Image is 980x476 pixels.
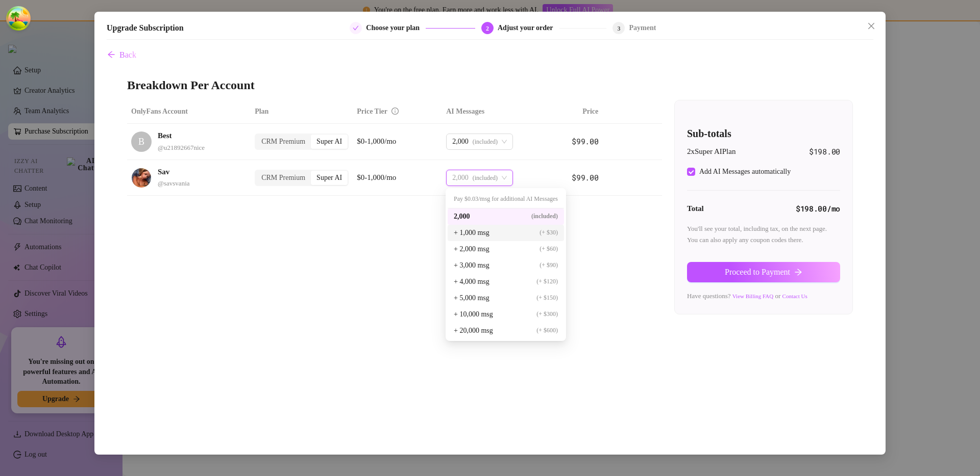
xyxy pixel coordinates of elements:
span: (included) [473,170,498,186]
button: Close [863,18,879,34]
div: Choose your plan [366,22,426,34]
span: + 2,000 msg [454,244,489,255]
strong: $198.00 /mo [796,203,840,214]
span: arrow-right [794,268,802,276]
span: $0-1,000/mo [357,137,396,145]
span: (+ $300) [536,309,558,319]
span: @ savsvania [158,179,190,187]
span: (+ $30) [540,228,558,237]
span: Back [119,50,136,60]
span: (included) [531,211,558,221]
span: arrow-left [107,50,115,59]
span: + 1,000 msg [454,227,489,239]
span: + 10,000 msg [454,309,493,320]
div: Super AI [311,135,348,149]
span: 2 x Super AI Plan [687,146,736,158]
div: Super AI [311,171,348,185]
span: Proceed to Payment [725,268,790,277]
span: (+ $60) [540,244,558,254]
strong: Best [158,131,172,140]
span: (+ $600) [536,326,558,335]
span: 2 [486,25,489,32]
div: segmented control [255,134,349,150]
span: You'll see your total, including tax, on the next page. You can also apply any coupon codes there. [687,225,827,244]
span: (+ $150) [536,293,558,303]
span: close [867,22,875,30]
span: $99.00 [572,136,598,146]
span: (+ $120) [536,277,558,286]
span: + 5,000 msg [454,293,489,304]
span: + 3,000 msg [454,260,489,271]
a: Contact Us [782,293,807,299]
span: Have questions? or [687,292,807,300]
img: avatar.jpg [132,168,151,188]
h5: Upgrade Subscription [107,22,184,34]
button: Back [107,45,137,65]
span: 3 [617,25,620,32]
h3: Breakdown Per Account [127,77,853,94]
button: Proceed to Paymentarrow-right [687,262,840,282]
span: Price Tier [357,108,387,115]
span: + 4,000 msg [454,276,489,287]
span: Close [863,22,879,30]
div: CRM Premium [256,135,311,149]
th: Plan [251,100,353,124]
h4: Sub-totals [687,126,840,141]
span: (included) [473,134,498,149]
div: segmented control [255,170,349,186]
th: AI Messages [442,100,553,124]
div: Add AI Messages automatically [699,166,791,177]
button: Open Tanstack query devtools [8,8,29,29]
span: 2,000 [452,134,469,149]
strong: Sav [158,168,169,176]
div: Adjust your order [498,22,559,34]
th: Price [553,100,603,124]
div: Pay $0.03/msg for additional AI Messages [448,190,564,208]
strong: Total [687,204,704,213]
div: Payment [629,22,656,34]
span: 2,000 [454,211,470,222]
a: View Billing FAQ [732,293,773,299]
span: $99.00 [572,172,598,182]
th: OnlyFans Account [127,100,251,124]
span: $0-1,000/mo [357,173,396,181]
span: B [138,135,144,149]
span: + 20,000 msg [454,325,493,336]
span: (+ $90) [540,260,558,270]
div: CRM Premium [256,171,311,185]
span: info-circle [391,108,399,115]
span: $198.00 [809,146,840,158]
span: check [353,25,359,31]
span: 2,000 [452,170,469,186]
span: @ u21892667nice [158,144,205,151]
